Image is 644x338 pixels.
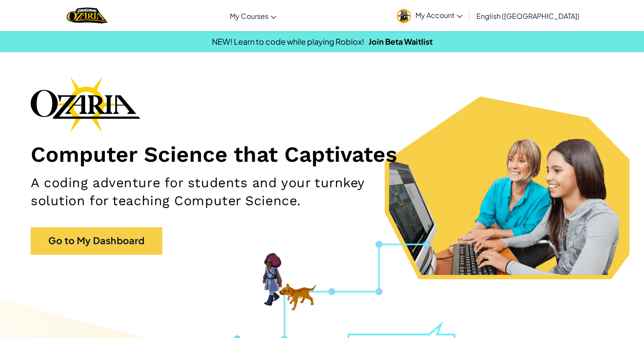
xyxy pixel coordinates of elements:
[225,4,281,28] a: My Courses
[31,141,613,167] h1: Computer Science that Captivates
[31,174,421,210] h2: A coding adventure for students and your turnkey solution for teaching Computer Science.
[397,9,411,23] img: avatar
[476,11,580,21] span: English ([GEOGRAPHIC_DATA])
[31,227,162,254] a: Go to My Dashboard
[212,36,364,46] span: NEW! Learn to code while playing Roblox!
[230,11,268,21] span: My Courses
[67,7,107,25] a: Ozaria by CodeCombat logo
[472,4,584,28] a: English ([GEOGRAPHIC_DATA])
[31,76,140,132] img: Ozaria branding logo
[415,11,462,20] span: My Account
[392,2,467,29] a: My Account
[67,7,107,25] img: Home
[369,36,433,46] a: Join Beta Waitlist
